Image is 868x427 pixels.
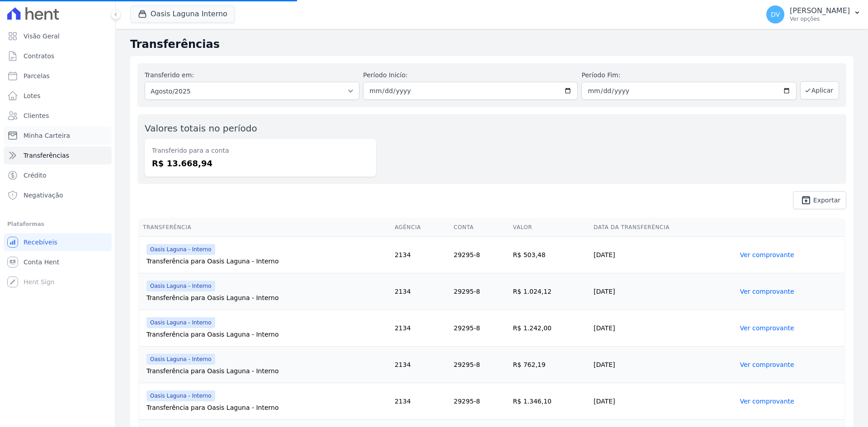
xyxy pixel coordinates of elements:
div: Transferência para Oasis Laguna - Interno [146,366,387,375]
button: Aplicar [800,81,839,99]
a: Clientes [4,107,112,125]
div: Transferência para Oasis Laguna - Interno [146,403,387,412]
span: Crédito [24,171,47,180]
span: DV [771,11,780,18]
div: Transferência para Oasis Laguna - Interno [146,330,387,339]
div: Transferência para Oasis Laguna - Interno [146,257,387,266]
label: Transferido em: [145,71,194,79]
span: Oasis Laguna - Interno [146,354,215,365]
td: 29295-8 [450,383,509,420]
span: Conta Hent [24,258,59,267]
label: Período Fim: [581,70,796,80]
span: Parcelas [24,71,50,80]
a: Transferências [4,146,112,164]
td: R$ 1.024,12 [509,273,590,310]
p: [PERSON_NAME] [790,6,850,15]
th: Conta [450,218,509,237]
span: Clientes [24,111,49,120]
td: [DATE] [590,347,736,383]
a: Negativação [4,186,112,204]
a: Lotes [4,87,112,105]
div: Transferência para Oasis Laguna - Interno [146,293,387,302]
a: Parcelas [4,67,112,85]
th: Data da Transferência [590,218,736,237]
span: Contratos [24,52,54,61]
a: Ver comprovante [740,324,794,332]
td: [DATE] [590,310,736,347]
td: R$ 1.242,00 [509,310,590,347]
a: Ver comprovante [740,398,794,405]
a: Ver comprovante [740,251,794,258]
td: 2134 [391,383,450,420]
span: Transferências [24,151,69,160]
dt: Transferido para a conta [152,146,369,155]
label: Valores totais no período [145,123,257,134]
span: Oasis Laguna - Interno [146,281,215,291]
td: [DATE] [590,273,736,310]
td: R$ 762,19 [509,347,590,383]
th: Transferência [139,218,391,237]
td: 2134 [391,310,450,347]
span: Lotes [24,91,41,100]
td: [DATE] [590,237,736,273]
td: 2134 [391,347,450,383]
label: Período Inicío: [363,70,578,80]
i: unarchive [801,195,811,206]
a: Visão Geral [4,27,112,45]
td: 2134 [391,237,450,273]
span: Visão Geral [24,32,60,41]
span: Minha Carteira [24,131,70,140]
a: Crédito [4,166,112,184]
a: Ver comprovante [740,361,794,368]
td: R$ 1.346,10 [509,383,590,420]
a: Ver comprovante [740,288,794,295]
td: 29295-8 [450,237,509,273]
span: Oasis Laguna - Interno [146,244,215,255]
a: unarchive Exportar [793,191,846,209]
span: Negativação [24,191,63,200]
a: Conta Hent [4,253,112,271]
td: [DATE] [590,383,736,420]
th: Agência [391,218,450,237]
td: R$ 503,48 [509,237,590,273]
a: Contratos [4,47,112,65]
a: Recebíveis [4,233,112,251]
dd: R$ 13.668,94 [152,157,369,169]
td: 29295-8 [450,310,509,347]
td: 29295-8 [450,273,509,310]
p: Ver opções [790,15,850,23]
td: 2134 [391,273,450,310]
td: 29295-8 [450,347,509,383]
span: Exportar [813,197,840,203]
span: Recebíveis [24,238,57,247]
a: Minha Carteira [4,127,112,145]
button: Oasis Laguna Interno [130,5,235,23]
th: Valor [509,218,590,237]
div: Plataformas [7,219,108,230]
button: DV [PERSON_NAME] Ver opções [759,2,868,27]
span: Oasis Laguna - Interno [146,317,215,328]
h2: Transferências [130,36,854,52]
span: Oasis Laguna - Interno [146,390,215,401]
